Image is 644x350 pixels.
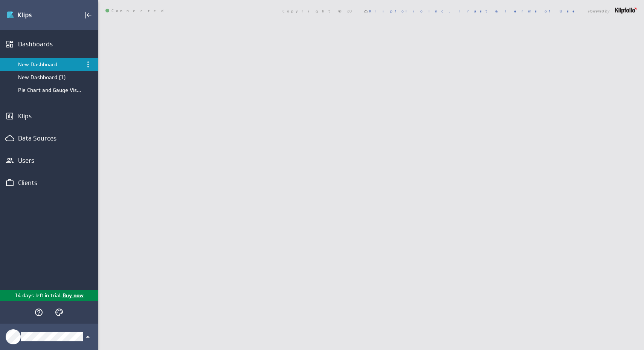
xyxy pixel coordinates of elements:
[82,9,95,21] div: Collapse
[84,60,93,69] div: Menu
[18,61,81,68] div: New Dashboard
[18,134,80,142] div: Data Sources
[6,9,59,21] div: Go to Dashboards
[15,292,62,300] p: 14 days left in trial.
[105,9,168,13] span: Connected: ID: dpnc-21 Online: true
[18,179,80,187] div: Clients
[62,292,84,300] p: Buy now
[18,74,81,81] div: New Dashboard (1)
[588,9,609,13] span: Powered by
[18,87,81,93] div: Pie Chart and Gauge Visualizations
[18,156,80,165] div: Users
[53,306,66,319] div: Themes
[18,112,80,120] div: Klips
[458,8,580,14] a: Trust & Terms of Use
[615,8,636,14] img: logo-footer.png
[32,306,45,319] div: Help
[84,60,93,69] div: Dashboard menu
[6,9,59,21] img: Klipfolio klips logo
[18,40,80,48] div: Dashboards
[369,8,450,14] a: Klipfolio Inc.
[282,9,450,13] span: Copyright © 2025
[83,59,93,70] div: Menu
[55,308,64,317] svg: Themes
